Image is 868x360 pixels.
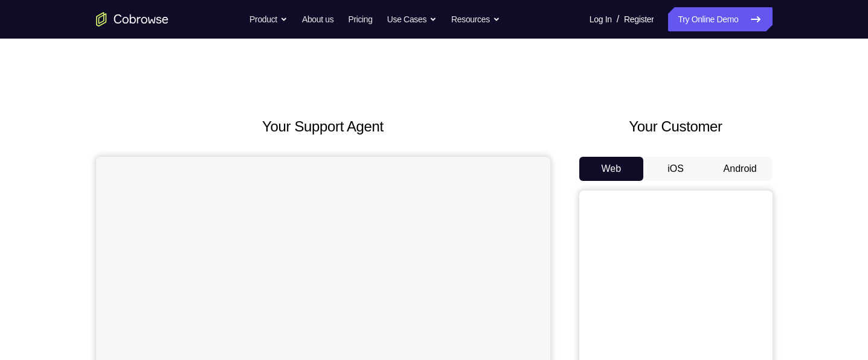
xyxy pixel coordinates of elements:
[624,7,654,31] a: Register
[579,157,644,181] button: Web
[708,157,773,181] button: Android
[96,12,169,27] a: Go to the home page
[668,7,772,31] a: Try Online Demo
[451,7,500,31] button: Resources
[579,116,773,137] h2: Your Customer
[590,7,612,31] a: Log In
[387,7,437,31] button: Use Cases
[348,7,372,31] a: Pricing
[617,12,619,27] span: /
[249,7,288,31] button: Product
[302,7,333,31] a: About us
[643,157,708,181] button: iOS
[96,116,550,137] h2: Your Support Agent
